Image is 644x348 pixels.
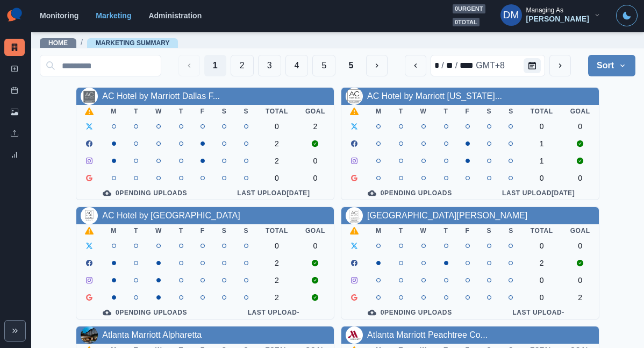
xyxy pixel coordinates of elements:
th: T [390,105,412,118]
a: [GEOGRAPHIC_DATA][PERSON_NAME] [367,211,527,220]
img: 1696141550641320 [346,207,363,224]
div: 0 [531,242,553,250]
th: M [367,224,390,237]
div: 0 [266,122,288,131]
th: T [125,224,147,237]
th: S [478,224,500,237]
div: month [433,59,440,72]
div: 0 [531,293,553,302]
div: time zone [475,59,506,72]
th: T [435,105,457,118]
span: / [81,37,83,48]
div: day [445,59,454,72]
a: New Post [4,60,25,77]
button: Last Page [340,55,362,76]
div: 0 Pending Uploads [85,189,205,197]
img: 649498355133733 [346,326,363,344]
div: 2 [266,293,288,302]
div: 0 [531,276,553,285]
a: Atlanta Marriott Peachtree Co... [367,330,488,339]
th: S [478,105,500,118]
div: 0 [305,242,325,250]
div: Managing As [526,6,563,14]
th: Total [257,105,297,118]
div: / [454,59,459,72]
button: previous [405,55,426,76]
button: next [549,55,571,76]
a: Home [48,39,68,47]
a: AC Hotel by Marriott [US_STATE]... [367,91,502,101]
a: AC Hotel by [GEOGRAPHIC_DATA] [102,211,240,220]
a: Atlanta Marriott Alpharetta [102,330,202,339]
img: 105729671590131 [81,207,98,224]
th: S [213,105,235,118]
div: 0 [570,122,590,131]
th: S [213,224,235,237]
a: Marketing Summary [96,39,170,47]
div: 0 [531,174,553,182]
th: F [457,224,478,237]
button: Page 3 [258,55,281,76]
button: Page 4 [285,55,309,76]
th: S [235,105,257,118]
button: Page 1 [204,55,226,76]
div: 0 [266,174,288,182]
a: Uploads [4,125,25,142]
div: 2 [266,259,288,267]
th: T [125,105,147,118]
a: AC Hotel by Marriott Dallas F... [102,91,220,101]
button: Managing As[PERSON_NAME] [492,4,610,26]
div: Last Upload [DATE] [487,189,590,197]
div: Date [433,59,506,72]
button: Next Media [366,55,388,76]
th: Total [522,105,562,118]
div: 0 [305,157,325,165]
div: 1 [531,139,553,148]
div: 2 [266,139,288,148]
img: 695818547225983 [346,88,363,105]
th: S [500,224,522,237]
th: F [457,105,478,118]
button: Page 2 [231,55,254,76]
th: Goal [562,105,599,118]
button: Toggle Mode [616,5,638,26]
button: Previous [178,55,200,76]
button: Expand [4,320,26,342]
div: 0 Pending Uploads [350,189,470,197]
div: 2 [570,293,590,302]
a: Post Schedule [4,82,25,99]
th: W [147,105,170,118]
th: W [412,224,435,237]
a: Monitoring [40,11,78,20]
th: W [147,224,170,237]
th: Total [522,224,562,237]
th: T [435,224,457,237]
div: Last Upload - [487,308,590,317]
th: Goal [297,105,334,118]
th: M [102,105,125,118]
div: / [440,59,445,72]
th: W [412,105,435,118]
th: Total [257,224,297,237]
div: [PERSON_NAME] [526,15,589,24]
div: Darwin Manalo [503,2,519,28]
a: Marketing Summary [4,39,25,56]
button: Page 5 [312,55,335,76]
th: M [102,224,125,237]
div: 0 [305,174,325,182]
th: Goal [562,224,599,237]
th: F [192,105,213,118]
div: year [459,59,475,72]
th: Goal [297,224,334,237]
span: 0 total [453,18,480,27]
th: T [170,224,192,237]
div: 2 [266,157,288,165]
th: S [500,105,522,118]
button: Calendar [524,58,541,73]
div: 0 Pending Uploads [350,308,470,317]
th: T [170,105,192,118]
span: 0 urgent [453,4,485,13]
div: Last Upload - [222,308,325,317]
div: 2 [266,276,288,285]
a: Review Summary [4,146,25,164]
